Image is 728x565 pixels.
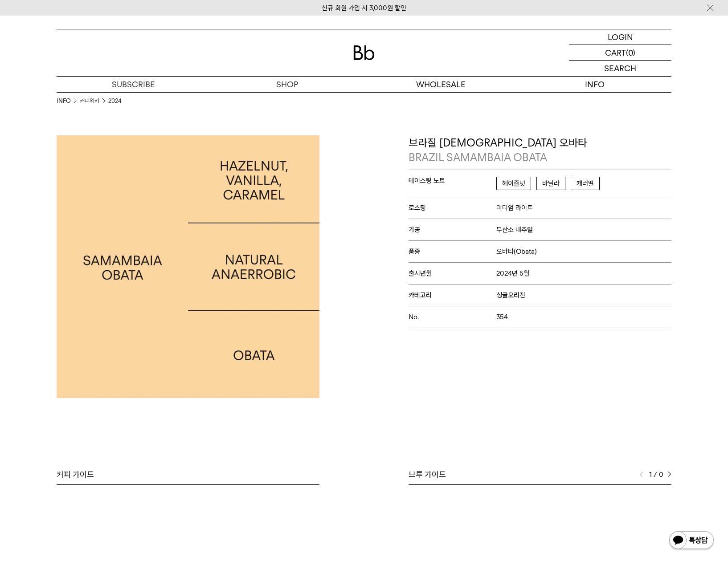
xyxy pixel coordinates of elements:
span: 품종 [409,248,496,256]
span: 캐러멜 [571,177,600,190]
span: 354 [496,313,508,321]
span: 카테고리 [409,291,496,299]
span: 테이스팅 노트 [409,177,496,185]
p: WHOLESALE [364,77,518,92]
p: 브라질 [DEMOGRAPHIC_DATA] 오바타 [409,135,671,165]
img: 카카오톡 채널 1:1 채팅 버튼 [668,530,715,552]
p: (0) [626,45,635,60]
li: INFO [57,97,80,106]
span: 바닐라 [536,177,565,190]
span: 오바타(Obata) [496,248,537,256]
div: 브루 가이드 [409,469,671,480]
span: 로스팅 [409,204,496,212]
a: 2024 [108,97,122,106]
p: BRAZIL SAMAMBAIA OBATA [409,150,671,165]
span: / [654,469,657,480]
a: 신규 회원 가입 시 3,000원 할인 [322,4,406,12]
p: SEARCH [604,61,636,76]
a: CART (0) [569,45,671,61]
a: SHOP [210,77,364,92]
span: 가공 [409,226,496,234]
div: 커피 가이드 [57,469,319,480]
img: 로고 [353,45,375,60]
a: SUBSCRIBE [57,77,210,92]
span: 헤이즐넛 [496,177,531,190]
span: No. [409,313,496,321]
span: 미디엄 라이트 [496,204,533,212]
p: CART [605,45,626,60]
span: 싱글오리진 [496,291,525,299]
p: LOGIN [608,29,633,45]
img: 브라질 사맘바이아 오바타BRAZIL SAMAMBAIA OBATA [57,135,319,398]
span: 0 [659,469,663,480]
a: LOGIN [569,29,671,45]
span: 1 [648,469,652,480]
a: 커피위키 [80,97,99,106]
span: 출시년월 [409,269,496,277]
p: INFO [518,77,671,92]
span: 2024년 5월 [496,269,529,277]
span: 무산소 내추럴 [496,226,533,234]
